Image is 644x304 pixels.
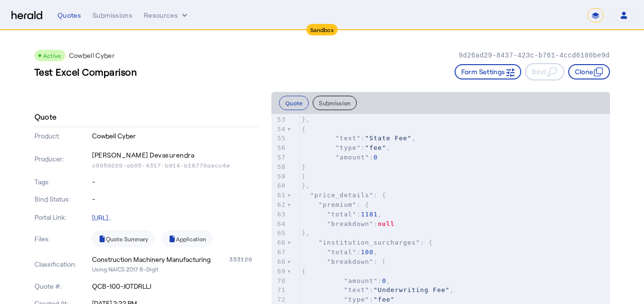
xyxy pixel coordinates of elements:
span: "amount" [336,154,370,161]
a: Application [162,231,212,247]
div: Sandbox [306,24,338,35]
p: Product: [35,131,91,141]
p: Producer: [35,154,91,164]
span: 0 [382,277,386,284]
div: 61 [271,191,287,200]
span: "fee" [365,144,386,151]
div: 63 [271,210,287,219]
span: Active [43,52,61,59]
div: 58 [271,162,287,172]
span: "type" [344,296,369,303]
p: Tags: [35,177,91,187]
p: [PERSON_NAME] Devasurendra [92,148,260,162]
div: 53 [271,115,287,124]
span: } [302,163,306,170]
span: : , [302,286,454,293]
button: Resources dropdown menu [144,11,189,20]
div: 57 [271,153,287,162]
span: "amount" [344,277,378,284]
div: 59 [271,172,287,181]
span: : { [302,201,369,208]
div: 64 [271,219,287,229]
span: "total" [327,211,357,218]
span: : , [302,144,390,151]
span: 0 [374,154,378,161]
span: "fee" [374,296,395,303]
button: Submission [313,96,357,110]
span: "total" [327,248,357,256]
span: "premium" [318,201,356,208]
span: : , [302,211,382,218]
span: : [302,296,395,303]
img: Herald Logo [12,11,42,20]
span: "breakdown" [327,220,374,227]
div: 71 [271,285,287,295]
div: 62 [271,200,287,210]
div: 65 [271,228,287,238]
button: Clone [568,64,610,79]
span: }, [302,229,310,236]
span: 100 [361,248,374,256]
p: Using NAICS 2017 6-Digit [92,264,260,274]
span: : [ [302,258,386,265]
span: { [302,268,306,275]
span: null [378,220,395,227]
span: "breakdown" [327,258,374,265]
span: : [302,154,378,161]
span: 1181 [361,211,378,218]
p: c6959229-ab65-4317-b914-b18770aecc4e [92,162,260,169]
p: 9d26ad29-8437-423c-b761-4ccd6180be9d [458,51,609,60]
div: 67 [271,248,287,257]
div: 68 [271,257,287,267]
span: "text" [336,135,361,142]
span: "text" [344,286,369,293]
div: 66 [271,238,287,248]
p: - [92,177,260,187]
p: Portal Link: [35,213,91,222]
div: 54 [271,124,287,134]
div: 56 [271,143,287,153]
span: ] [302,173,306,180]
div: Quotes [58,11,81,20]
span: : [302,220,395,227]
a: Quote Summary [92,231,154,247]
div: 55 [271,134,287,143]
h4: Quote [35,111,57,123]
button: Form Settings [455,64,522,79]
span: "type" [336,144,361,151]
span: : { [302,191,386,199]
h3: Test Excel Comparison [35,65,137,79]
p: Cowbell Cyber [69,51,115,60]
span: "State Fee" [365,135,411,142]
div: 69 [271,267,287,276]
div: Submissions [93,11,132,20]
div: 333120 [229,255,260,264]
button: Bind [525,63,564,80]
button: Quote [279,96,309,110]
span: : , [302,248,378,256]
p: Cowbell Cyber [92,131,260,141]
p: Files: [35,234,91,244]
span: { [302,125,306,133]
span: : { [302,239,433,246]
div: 60 [271,181,287,191]
p: - [92,194,260,204]
span: }, [302,116,310,123]
a: [URL].. [92,214,111,222]
p: Classification: [35,259,91,269]
span: "institution_surcharges" [318,239,420,246]
span: "Underwriting Fee" [374,286,450,293]
p: Bind Status: [35,194,91,204]
span: : , [302,277,390,284]
span: }, [302,182,310,189]
span: "price_details" [310,191,374,199]
div: 70 [271,276,287,286]
span: : , [302,135,416,142]
div: Construction Machinery Manufacturing [92,255,211,264]
p: Quote #: [35,281,91,291]
p: QCB-100-JOTDRLLJ [92,281,260,291]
